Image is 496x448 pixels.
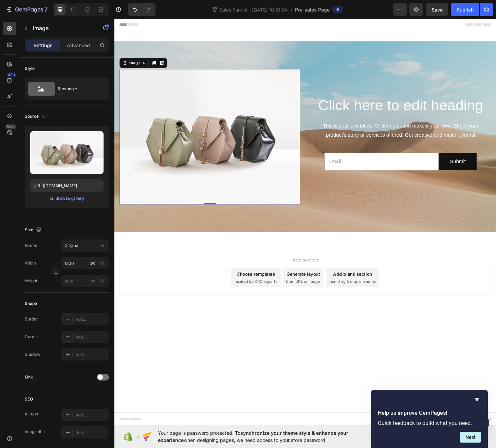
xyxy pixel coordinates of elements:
div: Alt text [25,411,38,417]
input: Email [224,144,346,162]
div: px [90,278,95,284]
span: Original [65,242,79,249]
img: preview-image [30,131,104,174]
button: Browse gallery [55,195,85,202]
span: then drag & drop elements [228,278,279,284]
input: px% [61,275,109,287]
button: % [89,259,97,267]
div: SEO [25,396,33,402]
div: Choose templates [131,270,172,277]
div: Add... [75,430,107,436]
div: Undo/Redo [128,3,155,16]
div: Corner [25,334,38,340]
div: Border [25,316,38,322]
div: Submit [358,148,375,158]
h2: Help us improve GemPages! [378,409,481,417]
p: 7 [44,5,48,14]
button: 7 [3,3,51,16]
span: Your page is password protected. To when designing pages, we need access to your store password. [158,429,375,444]
div: Add... [75,412,107,418]
iframe: Design area [114,18,496,426]
div: 450 [6,72,16,78]
div: Style [25,65,35,72]
div: Browse gallery [55,195,84,201]
input: px% [61,257,109,269]
div: Add blank section [234,270,275,277]
button: Hide survey [473,395,481,404]
p: Settings [34,42,53,49]
button: Submit [347,144,387,162]
span: / [291,6,292,13]
div: Add... [75,316,107,323]
span: from URL or image [183,278,219,284]
span: synchronize your theme style & enhance your experience [158,430,348,443]
label: Frame [25,242,37,249]
div: Help us improve GemPages! [378,395,481,443]
button: px [98,277,106,285]
span: inspired by CRO experts [127,278,174,284]
button: Original [61,239,109,252]
div: Add... [75,334,107,340]
div: px [90,260,95,266]
div: Add... [75,352,107,358]
p: Quick feedback to build what you need. [378,420,481,426]
button: Publish [451,3,479,16]
div: Image title [25,429,45,435]
button: % [89,277,97,285]
div: Link [25,374,33,380]
p: Advanced [67,42,90,49]
span: Save [431,7,443,13]
button: Save [426,3,448,16]
h2: Click here to edit heading [209,82,402,104]
label: Height [25,278,37,284]
img: image_demo.jpg [5,54,198,199]
div: % [100,278,104,284]
span: Sales Funnel - [DATE] 10:21:04 [218,6,289,13]
div: Generate layout [184,270,220,277]
div: % [100,260,104,266]
div: Image [14,45,29,51]
div: Publish [457,6,474,13]
input: https://example.com/image.jpg [30,179,104,192]
label: Width [25,260,36,266]
div: Size [25,226,43,235]
button: Next question [460,432,481,443]
div: This is your text block. Click to edit and make it your own. Share your product's story or servic... [209,110,402,131]
div: Beta [5,124,16,130]
span: Add section [188,254,220,261]
span: Pre-sales Page [295,6,330,13]
div: Rectangle [58,81,99,97]
div: Source [25,112,48,121]
div: Shape [25,300,37,307]
p: Image [33,24,91,32]
button: px [98,259,106,267]
span: or [50,194,54,202]
div: Shadow [25,351,40,357]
